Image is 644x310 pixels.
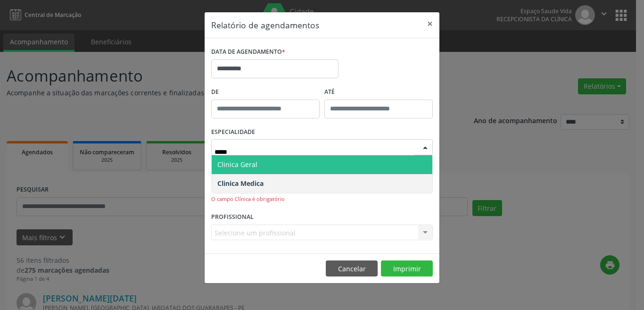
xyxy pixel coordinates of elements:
button: Cancelar [326,260,378,276]
label: ESPECIALIDADE [211,125,255,140]
h5: Relatório de agendamentos [211,19,319,31]
div: O campo Clínica é obrigatório [211,195,433,203]
button: Close [421,12,439,35]
button: Imprimir [381,260,433,276]
span: Clinica Medica [217,179,264,188]
label: PROFISSIONAL [211,210,254,225]
span: Clinica Geral [217,160,257,169]
label: DATA DE AGENDAMENTO [211,45,285,59]
label: ATÉ [324,85,433,100]
label: De [211,85,320,100]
